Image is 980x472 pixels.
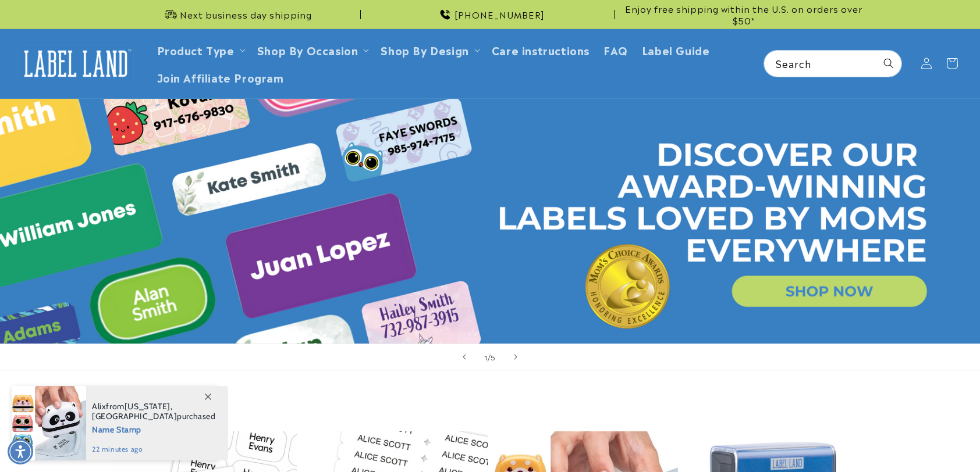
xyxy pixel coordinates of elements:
span: Alix [92,401,106,412]
summary: Shop By Occasion [250,36,374,63]
span: Enjoy free shipping within the U.S. on orders over $50* [619,3,868,26]
a: FAQ [596,36,635,63]
span: [GEOGRAPHIC_DATA] [92,411,177,421]
h2: Best sellers [112,396,868,414]
span: from , purchased [92,402,216,421]
span: 1 [484,351,488,363]
button: Search [876,51,901,76]
span: [US_STATE] [125,401,171,412]
a: Shop By Design [381,42,468,58]
span: Shop By Occasion [257,43,358,56]
a: Label Land [13,41,139,86]
img: Label Land [17,45,134,81]
summary: Product Type [150,36,250,63]
a: Join Affiliate Program [150,63,291,91]
span: FAQ [603,43,628,56]
button: Next slide [503,344,528,370]
span: / [488,351,491,363]
a: Product Type [157,42,235,58]
button: Previous slide [452,344,477,370]
summary: Shop By Design [374,36,484,63]
div: Accessibility Menu [8,439,33,464]
span: Care instructions [492,43,590,56]
a: Label Guide [635,36,717,63]
span: Join Affiliate Program [157,70,284,84]
span: 5 [491,351,496,363]
a: Care instructions [485,36,596,63]
span: [PHONE_NUMBER] [455,9,545,20]
span: Label Guide [642,43,710,56]
span: Next business day shipping [180,9,312,20]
